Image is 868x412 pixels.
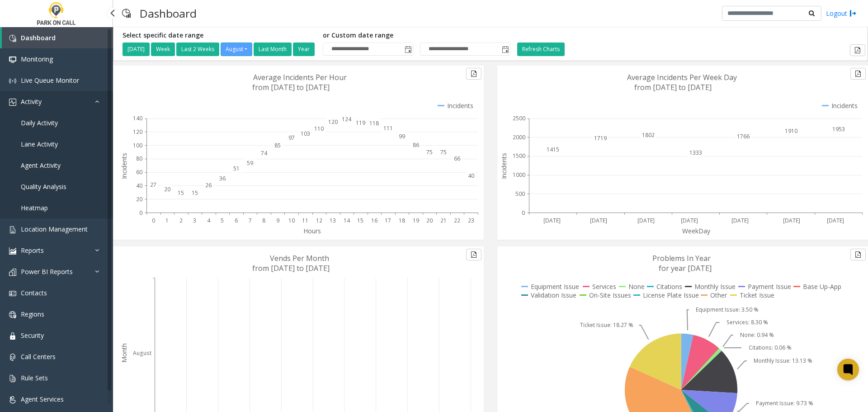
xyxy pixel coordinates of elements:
[176,43,219,56] button: Last 2 Weeks
[219,175,226,182] text: 36
[9,35,16,42] img: 'icon'
[252,263,330,273] text: from [DATE] to [DATE]
[274,142,281,149] text: 85
[21,225,88,233] span: Location Management
[9,247,16,255] img: 'icon'
[9,77,16,85] img: 'icon'
[314,125,324,133] text: 110
[303,227,321,235] text: Hours
[21,55,53,63] span: Monitoring
[276,217,279,224] text: 9
[21,289,47,297] span: Contacts
[399,133,405,140] text: 99
[164,185,170,193] text: 20
[135,2,201,24] h3: Dashboard
[316,217,322,224] text: 12
[756,399,813,407] text: Payment Issue: 9.73 %
[133,114,142,122] text: 140
[466,249,481,260] button: Export to pdf
[9,375,16,382] img: 'icon'
[207,217,211,224] text: 4
[270,253,329,263] text: Vends Per Month
[21,182,66,191] span: Quality Analysis
[682,227,711,235] text: WeekDay
[21,246,44,255] span: Reports
[513,152,525,160] text: 1500
[302,217,308,224] text: 11
[731,217,749,224] text: [DATE]
[21,267,73,276] span: Power BI Reports
[652,253,711,263] text: Problems In Year
[328,118,338,126] text: 120
[221,43,252,56] button: August
[849,9,857,18] img: logout
[123,32,316,39] h5: Select specific date range
[21,310,44,318] span: Regions
[413,217,419,224] text: 19
[9,226,16,233] img: 'icon'
[785,127,797,135] text: 1910
[233,165,240,172] text: 51
[403,43,413,56] span: Toggle popup
[9,56,16,63] img: 'icon'
[627,72,737,82] text: Average Incidents Per Week Day
[440,148,447,156] text: 75
[517,43,565,56] button: Refresh Charts
[9,311,16,318] img: 'icon'
[513,171,525,179] text: 1000
[136,195,142,203] text: 20
[754,357,812,365] text: Monthly Issue: 13.13 %
[522,209,525,217] text: 0
[288,217,295,224] text: 10
[850,249,866,260] button: Export to pdf
[330,217,336,224] text: 13
[383,124,393,132] text: 111
[9,396,16,403] img: 'icon'
[136,168,142,176] text: 60
[2,27,113,48] a: Dashboard
[221,217,224,224] text: 5
[21,33,56,42] span: Dashboard
[9,332,16,340] img: 'icon'
[637,217,655,224] text: [DATE]
[342,115,352,123] text: 124
[9,99,16,106] img: 'icon'
[832,125,845,133] text: 1953
[151,43,175,56] button: Week
[9,269,16,276] img: 'icon'
[235,217,238,224] text: 6
[133,128,142,136] text: 120
[247,159,253,167] text: 59
[696,306,759,313] text: Equipment Issue: 3.50 %
[139,209,142,217] text: 0
[580,321,633,329] text: Ticket Issue: 18.27 %
[193,217,196,224] text: 3
[150,181,156,189] text: 27
[850,44,865,56] button: Export to pdf
[178,189,184,197] text: 15
[136,155,142,162] text: 80
[179,217,183,224] text: 2
[252,82,330,92] text: from [DATE] to [DATE]
[21,140,58,148] span: Lane Activity
[21,118,58,127] span: Daily Activity
[468,217,474,224] text: 23
[9,354,16,361] img: 'icon'
[136,182,142,189] text: 40
[547,146,559,153] text: 1415
[749,344,792,351] text: Citations: 0.06 %
[590,217,607,224] text: [DATE]
[726,318,768,326] text: Services: 8.30 %
[261,149,268,157] text: 74
[133,142,142,149] text: 100
[426,217,433,224] text: 20
[165,217,169,224] text: 1
[262,217,265,224] text: 8
[253,72,347,82] text: Average Incidents Per Hour
[120,153,128,179] text: Incidents
[371,217,377,224] text: 16
[205,181,212,189] text: 26
[323,32,510,39] h5: or Custom date range
[356,119,365,127] text: 119
[783,217,800,224] text: [DATE]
